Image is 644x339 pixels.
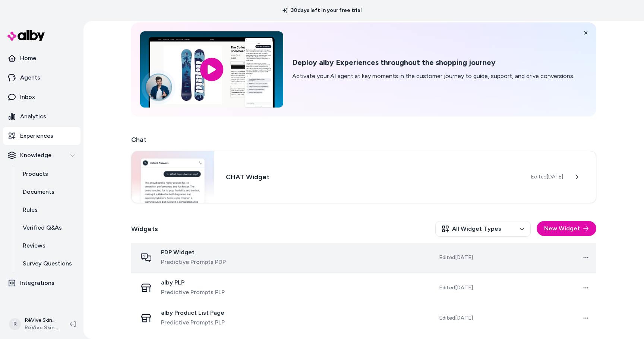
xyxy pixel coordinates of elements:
[15,255,80,273] a: Survey Questions
[20,54,36,63] p: Home
[161,288,225,297] span: Predictive Prompts PLP
[15,237,80,255] a: Reviews
[531,173,563,181] span: Edited [DATE]
[3,274,80,292] a: Integrations
[439,284,473,292] span: Edited [DATE]
[20,93,35,102] p: Inbox
[15,219,80,237] a: Verified Q&As
[161,309,225,317] span: alby Product List Page
[292,72,574,81] p: Activate your AI agent at key moments in the customer journey to guide, support, and drive conver...
[15,201,80,219] a: Rules
[4,312,64,336] button: RRéVive Skincare ShopifyRéVive Skincare
[3,146,80,164] button: Knowledge
[23,205,38,214] p: Rules
[25,317,58,324] p: RéVive Skincare Shopify
[3,49,80,67] a: Home
[3,69,80,87] a: Agents
[7,30,45,41] img: alby Logo
[161,318,225,327] span: Predictive Prompts PLP
[15,165,80,183] a: Products
[23,241,45,250] p: Reviews
[20,151,51,160] p: Knowledge
[537,221,596,236] button: New Widget
[439,254,473,261] span: Edited [DATE]
[20,131,53,140] p: Experiences
[25,324,58,332] span: RéVive Skincare
[15,183,80,201] a: Documents
[439,314,473,322] span: Edited [DATE]
[131,151,596,203] a: Chat widgetCHAT WidgetEdited[DATE]
[226,172,519,182] h3: CHAT Widget
[278,7,366,14] p: 30 days left in your free trial
[23,259,72,268] p: Survey Questions
[131,224,158,234] h2: Widgets
[20,112,46,121] p: Analytics
[20,73,40,82] p: Agents
[435,221,531,237] button: All Widget Types
[20,279,54,287] p: Integrations
[131,134,596,145] h2: Chat
[292,58,574,67] h2: Deploy alby Experiences throughout the shopping journey
[23,187,54,196] p: Documents
[9,318,21,330] span: R
[3,127,80,145] a: Experiences
[3,88,80,106] a: Inbox
[161,279,225,286] span: alby PLP
[23,169,48,178] p: Products
[3,108,80,125] a: Analytics
[161,249,226,256] span: PDP Widget
[132,151,214,203] img: Chat widget
[23,223,62,232] p: Verified Q&As
[161,258,226,267] span: Predictive Prompts PDP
